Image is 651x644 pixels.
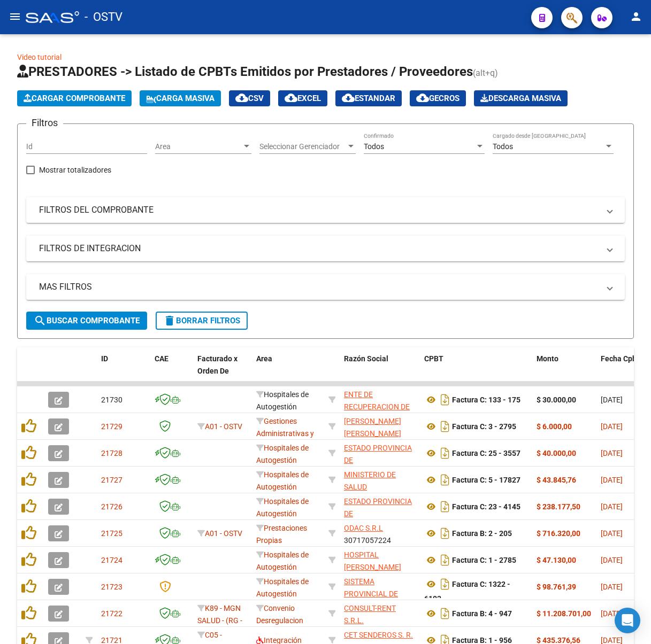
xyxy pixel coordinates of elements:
mat-icon: cloud_download [235,91,248,104]
span: [DATE] [601,609,623,618]
span: [DATE] [601,422,623,431]
i: Descargar documento [438,471,452,488]
datatable-header-cell: Razón Social [340,347,420,394]
span: Gecros [416,94,459,103]
span: Prestaciones Propias [256,524,307,545]
span: [DATE] [601,476,623,484]
div: 27065341536 [344,415,416,438]
mat-expansion-panel-header: MAS FILTROS [26,274,625,300]
mat-panel-title: FILTROS DEL COMPROBANTE [39,204,599,216]
span: MINISTERIO DE SALUD [344,470,396,491]
mat-icon: cloud_download [285,91,297,104]
button: Descarga Masiva [474,90,568,106]
span: Monto [537,354,558,363]
span: ENTE DE RECUPERACION DE FONDOS PARA EL FORTALECIMIENTO DEL SISTEMA DE SALUD DE MENDOZA (REFORSAL)... [344,390,415,472]
strong: Factura B: 2 - 205 [452,529,512,538]
i: Descargar documento [438,418,452,435]
strong: Factura C: 25 - 3557 [452,449,520,457]
strong: Factura C: 23 - 4145 [452,502,520,511]
span: [DATE] [601,395,623,404]
mat-panel-title: FILTROS DE INTEGRACION [39,243,599,254]
span: 21729 [101,422,122,431]
span: Hospitales de Autogestión [256,497,309,518]
i: Descargar documento [438,498,452,515]
span: [DATE] [601,449,623,457]
strong: $ 6.000,00 [537,422,572,431]
span: Fecha Cpbt [601,354,639,363]
span: SISTEMA PROVINCIAL DE SALUD [344,577,398,610]
button: Gecros [410,90,466,106]
a: Video tutorial [17,53,62,61]
mat-icon: search [34,314,47,327]
span: Razón Social [344,354,388,363]
strong: Factura C: 1 - 2785 [452,556,516,564]
span: Estandar [342,94,395,103]
span: - OSTV [85,5,122,29]
span: 21730 [101,395,122,404]
span: [DATE] [601,556,623,564]
button: EXCEL [278,90,327,106]
button: Carga Masiva [140,90,221,106]
span: [DATE] [601,583,623,591]
span: Seleccionar Gerenciador [259,142,346,151]
mat-panel-title: MAS FILTROS [39,281,599,293]
span: ID [101,354,108,363]
div: 30710542372 [344,602,416,625]
strong: Factura C: 1322 - 6103 [424,580,510,603]
span: Descarga Masiva [480,94,561,103]
span: 21724 [101,556,122,564]
span: Hospitales de Autogestión [256,444,309,464]
div: 30673377544 [344,495,416,518]
span: 21727 [101,476,122,484]
mat-expansion-panel-header: FILTROS DE INTEGRACION [26,236,625,261]
span: CSV [235,94,264,103]
span: CAE [155,354,169,363]
span: Carga Masiva [146,94,215,103]
span: ESTADO PROVINCIA DE [GEOGRAPHIC_DATA][PERSON_NAME] [344,444,416,488]
mat-icon: delete [163,314,176,327]
div: Open Intercom Messenger [615,608,640,633]
span: Borrar Filtros [163,316,240,325]
button: Borrar Filtros [156,312,248,330]
span: Hospitales de Autogestión [256,470,309,491]
span: Hospitales de Autogestión [256,577,309,598]
span: Mostrar totalizadores [39,164,111,176]
span: Gestiones Administrativas y Otros [256,417,314,450]
strong: $ 47.130,00 [537,556,576,564]
datatable-header-cell: Facturado x Orden De [193,347,252,394]
i: Descargar documento [438,445,452,462]
span: Hospitales de Autogestión [256,390,309,411]
mat-icon: menu [9,10,21,23]
span: Cargar Comprobante [24,94,125,103]
datatable-header-cell: CPBT [420,347,532,394]
strong: $ 98.761,39 [537,583,576,591]
datatable-header-cell: ID [97,347,150,394]
button: Estandar [335,90,402,106]
div: 30709668923 [344,469,416,491]
div: 30718615700 [344,389,416,411]
datatable-header-cell: Fecha Cpbt [596,347,645,394]
strong: $ 11.208.701,00 [537,609,591,618]
div: 30691822849 [344,576,416,598]
button: Buscar Comprobante [26,312,147,330]
i: Descargar documento [438,525,452,542]
i: Descargar documento [438,391,452,408]
span: HOSPITAL [PERSON_NAME] [344,550,401,571]
mat-expansion-panel-header: FILTROS DEL COMPROBANTE [26,197,625,223]
strong: Factura C: 5 - 17827 [452,476,520,484]
span: Todos [364,142,384,151]
span: Area [256,354,272,363]
strong: Factura B: 4 - 947 [452,609,512,618]
datatable-header-cell: Area [252,347,324,394]
mat-icon: person [630,10,642,23]
datatable-header-cell: Monto [532,347,596,394]
datatable-header-cell: CAE [150,347,193,394]
span: (alt+q) [473,68,498,78]
span: [PERSON_NAME] [PERSON_NAME] [344,417,401,438]
strong: $ 238.177,50 [537,502,580,511]
span: 21725 [101,529,122,538]
span: ODAC S.R.L [344,524,383,532]
i: Descargar documento [438,552,452,569]
i: Descargar documento [438,605,452,622]
span: PRESTADORES -> Listado de CPBTs Emitidos por Prestadores / Proveedores [17,64,473,79]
